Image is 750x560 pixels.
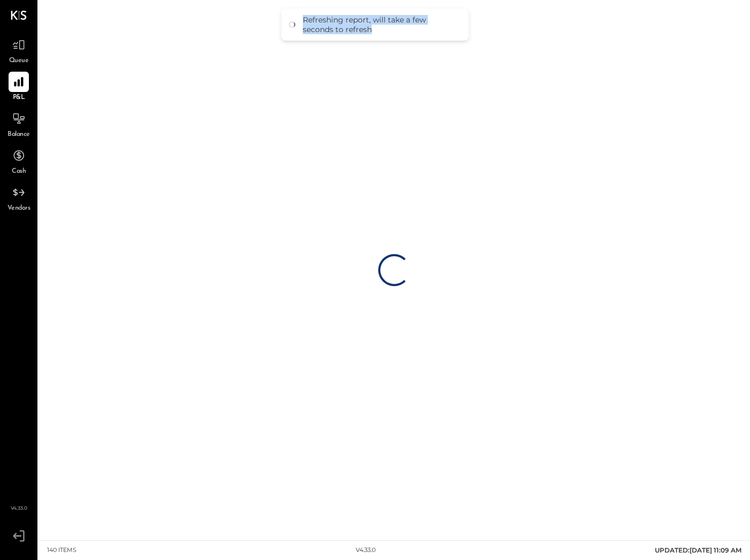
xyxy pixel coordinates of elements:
div: Refreshing report, will take a few seconds to refresh [303,15,458,34]
span: UPDATED: [DATE] 11:09 AM [655,546,741,554]
span: P&L [13,93,25,103]
span: Balance [7,130,30,140]
a: Cash [1,145,37,177]
a: P&L [1,72,37,103]
div: v 4.33.0 [356,546,376,555]
a: Queue [1,35,37,66]
span: Queue [9,56,29,66]
div: 140 items [47,546,76,555]
span: Cash [12,167,26,177]
span: Vendors [7,204,30,213]
a: Balance [1,109,37,140]
a: Vendors [1,182,37,213]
